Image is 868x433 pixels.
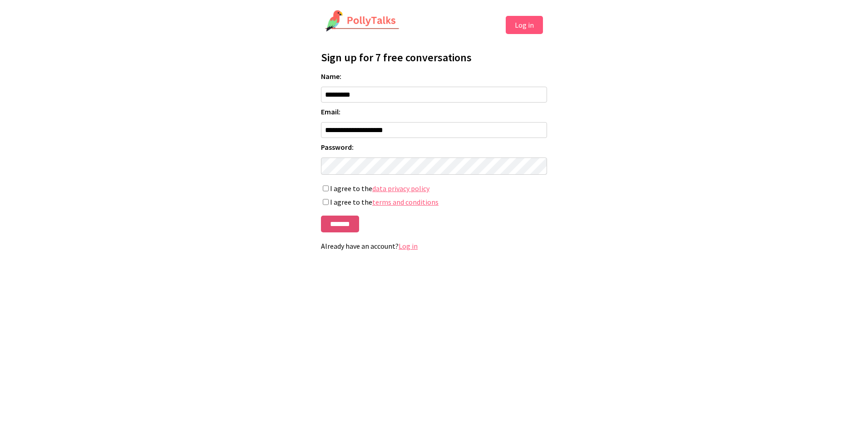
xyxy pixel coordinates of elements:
label: Email: [321,107,547,116]
a: data privacy policy [372,184,429,193]
input: I agree to thedata privacy policy [323,185,329,192]
h1: Sign up for 7 free conversations [321,50,547,64]
label: Name: [321,72,547,81]
a: Log in [399,241,418,251]
p: Already have an account? [321,241,547,251]
label: Password: [321,143,547,152]
label: I agree to the [321,184,547,193]
input: I agree to theterms and conditions [323,199,329,205]
label: I agree to the [321,197,547,207]
a: terms and conditions [372,197,439,207]
img: PollyTalks Logo [325,10,399,33]
button: Log in [506,16,543,34]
